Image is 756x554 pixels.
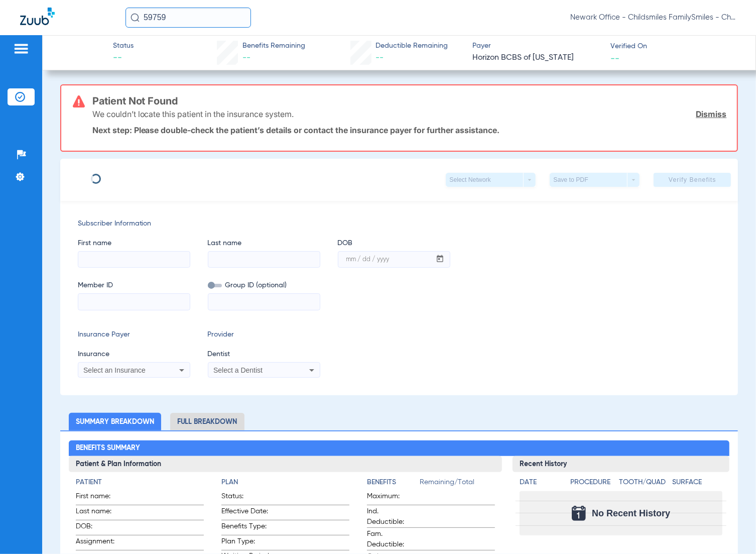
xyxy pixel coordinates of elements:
h4: Tooth/Quad [619,477,669,488]
span: Payer [472,41,601,51]
app-breakdown-title: Benefits [367,477,420,491]
span: Horizon BCBS of [US_STATE] [472,52,601,64]
span: Dentist [208,349,320,360]
span: Benefits Type: [221,521,271,535]
span: DOB [338,238,450,249]
img: Search Icon [131,13,140,22]
h4: Plan [221,477,349,488]
img: hamburger-icon [13,43,29,55]
span: Last name: [76,506,125,520]
span: Deductible Remaining [375,41,448,51]
span: No Recent History [592,508,670,518]
img: Calendar [572,506,586,521]
span: Last name [208,238,320,249]
input: Search for patients [125,8,251,28]
h4: Patient [76,477,204,488]
p: We couldn’t locate this patient in the insurance system. [92,109,294,119]
span: Fam. Deductible: [367,529,416,550]
h4: Date [520,477,562,488]
span: Effective Date: [221,506,271,520]
span: Provider [208,329,320,340]
span: Verified On [610,41,739,52]
img: Zuub Logo [20,8,55,25]
app-breakdown-title: Date [520,477,562,491]
img: error-icon [73,95,85,107]
span: Group ID (optional) [208,280,320,291]
app-breakdown-title: Procedure [570,477,615,491]
span: Member ID [78,280,190,291]
h3: Recent History [513,456,729,472]
span: Ind. Deductible: [367,506,416,527]
span: Subscriber Information [78,218,721,229]
span: -- [610,53,619,63]
h2: Benefits Summary [69,440,729,457]
span: -- [113,52,134,64]
span: First name [78,238,190,249]
mat-label: mm / dd / yyyy [346,257,390,263]
span: Select an Insurance [83,366,146,374]
li: Full Breakdown [170,413,244,430]
h3: Patient Not Found [92,96,727,106]
h3: Patient & Plan Information [69,456,502,472]
h4: Procedure [570,477,615,488]
span: DOB: [76,521,125,535]
span: Status [113,41,134,51]
span: Select a Dentist [213,366,263,374]
span: Assignment: [76,536,125,550]
span: Insurance [78,349,190,360]
app-breakdown-title: Surface [672,477,722,491]
span: Newark Office - Childsmiles FamilySmiles - ChildSmiles [GEOGRAPHIC_DATA] - [GEOGRAPHIC_DATA] Gene... [570,13,736,23]
h4: Surface [672,477,722,488]
span: Benefits Remaining [242,41,305,51]
span: Remaining/Total [420,477,495,491]
span: Maximum: [367,491,416,505]
a: Dismiss [696,109,726,119]
h4: Benefits [367,477,420,488]
span: Insurance Payer [78,329,190,340]
li: Summary Breakdown [69,413,161,430]
span: Status: [221,491,271,505]
p: Next step: Please double-check the patient’s details or contact the insurance payer for further a... [92,125,727,135]
button: Open calendar [430,252,450,268]
span: -- [375,54,384,62]
span: First name: [76,491,125,505]
iframe: Chat Widget [706,506,756,554]
span: Plan Type: [221,536,271,550]
span: -- [242,54,250,62]
app-breakdown-title: Tooth/Quad [619,477,669,491]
